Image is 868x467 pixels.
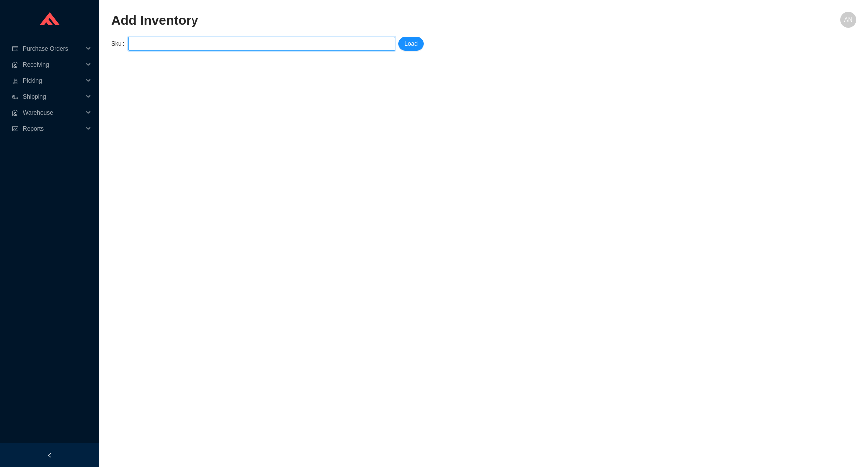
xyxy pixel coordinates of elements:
[844,12,853,28] span: AN
[23,89,83,105] span: Shipping
[23,41,83,57] span: Purchase Orders
[404,39,418,49] span: Load
[23,57,83,73] span: Receiving
[12,46,19,52] span: credit-card
[23,105,83,121] span: Warehouse
[23,121,83,137] span: Reports
[47,452,53,458] span: left
[12,126,19,132] span: fund
[111,12,670,29] h2: Add Inventory
[398,37,424,51] button: Load
[111,37,128,51] label: Sku
[23,73,83,89] span: Picking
